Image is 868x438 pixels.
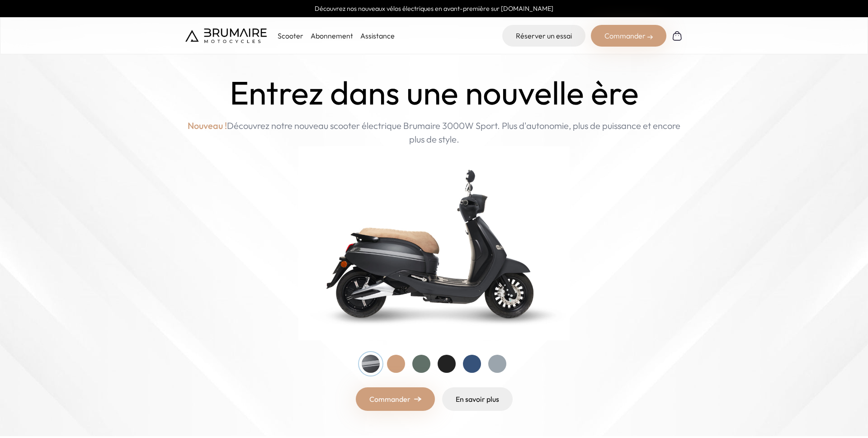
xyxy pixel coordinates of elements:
[311,31,353,40] a: Abonnement
[188,119,227,133] span: Nouveau !
[230,74,639,112] h1: Entrez dans une nouvelle ère
[278,30,303,41] p: Scooter
[185,29,267,43] img: Brumaire Motocycles
[647,34,653,40] img: right-arrow-2.png
[360,31,395,40] a: Assistance
[356,387,435,411] a: Commander
[502,25,585,47] a: Réserver un essai
[442,387,513,411] a: En savoir plus
[591,25,666,47] div: Commander
[672,30,683,41] img: Panier
[414,396,421,402] img: right-arrow.png
[185,119,683,146] p: Découvrez notre nouveau scooter électrique Brumaire 3000W Sport. Plus d'autonomie, plus de puissa...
